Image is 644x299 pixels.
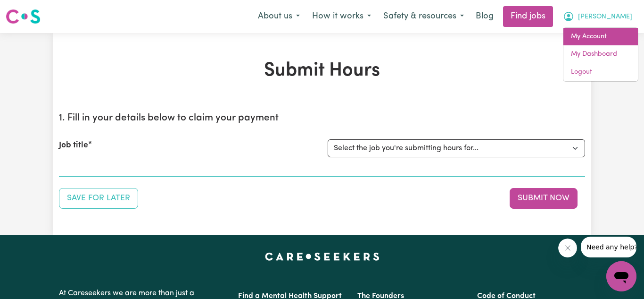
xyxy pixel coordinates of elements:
[59,188,138,209] button: Save your job report
[59,112,585,124] h2: 1. Fill in your details below to claim your payment
[59,60,585,82] h1: Submit Hours
[59,139,88,152] label: Job title
[6,6,41,27] a: Careseekers logo
[6,8,41,25] img: Careseekers logo
[606,261,636,291] iframe: Button to launch messaging window
[510,188,578,209] button: Submit your job report
[252,7,306,26] button: About us
[306,7,377,26] button: How it works
[563,63,638,81] a: Logout
[563,28,638,46] a: My Account
[265,252,380,260] a: Careseekers home page
[558,239,577,257] iframe: Close message
[557,7,638,26] button: My Account
[578,12,632,22] span: [PERSON_NAME]
[377,7,470,26] button: Safety & resources
[563,27,638,82] div: My Account
[470,6,499,27] a: Blog
[503,6,553,27] a: Find jobs
[581,237,636,257] iframe: Message from company
[563,45,638,63] a: My Dashboard
[6,7,57,14] span: Need any help?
